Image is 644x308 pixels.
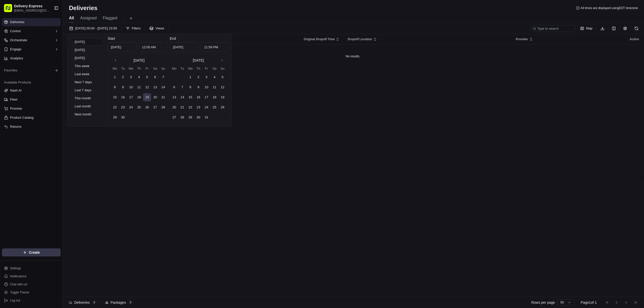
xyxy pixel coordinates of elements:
span: Log out [10,298,20,302]
a: Analytics [2,54,61,62]
button: 16 [119,93,127,101]
button: 17 [203,93,211,101]
button: 1 [111,73,119,81]
button: This month [72,95,103,102]
button: 5 [143,73,151,81]
button: 23 [119,103,127,111]
button: Filters [124,25,143,32]
span: Chat with us! [10,282,27,286]
button: 6 [151,73,159,81]
label: End [170,36,176,40]
button: Nash AI [2,86,61,95]
button: 12 [219,83,227,91]
button: 21 [178,103,186,111]
button: Delivery Express[EMAIL_ADDRESS][DOMAIN_NAME] [2,2,52,14]
th: Friday [143,66,151,71]
label: Start [108,36,115,40]
th: Sunday [219,66,227,71]
th: Saturday [151,66,159,71]
button: 23 [194,103,203,111]
button: 2 [194,73,203,81]
button: 29 [186,113,194,121]
button: 8 [111,83,119,91]
span: Toggle Theme [10,290,29,294]
button: Map [578,25,595,32]
h1: Deliveries [69,4,97,12]
span: All [69,15,74,21]
input: Time [139,42,168,52]
span: Deliveries [10,20,24,24]
span: Provider [516,37,528,41]
button: 4 [211,73,219,81]
button: Settings [2,265,61,272]
span: Original Dropoff Time [304,37,335,41]
span: Fleet [10,97,17,102]
button: 14 [178,93,186,101]
input: Date [108,42,137,52]
button: 7 [159,73,167,81]
button: Notifications [2,273,61,280]
span: [DATE] 00:00 - [DATE] 23:59 [75,26,117,31]
div: [DATE] [134,58,145,63]
span: Notifications [10,274,26,278]
button: 8 [186,83,194,91]
button: 28 [178,113,186,121]
button: 2 [119,73,127,81]
th: Thursday [135,66,143,71]
span: Views [155,26,164,31]
button: 10 [127,83,135,91]
button: Product Catalog [2,114,61,122]
button: 7 [178,83,186,91]
div: 0 [128,300,133,305]
button: 15 [186,93,194,101]
div: Available Products [2,78,61,86]
button: 19 [143,93,151,101]
th: Sunday [159,66,167,71]
button: Returns [2,123,61,131]
th: Tuesday [119,66,127,71]
button: 29 [111,113,119,121]
button: 20 [170,103,178,111]
button: 10 [203,83,211,91]
button: Last week [72,71,103,78]
button: 12 [143,83,151,91]
input: Type to search [531,25,576,32]
button: Views [147,25,166,32]
span: Delivery Express [14,4,43,9]
div: Action [630,37,639,41]
th: Tuesday [178,66,186,71]
a: Nash AI [4,88,59,93]
button: 30 [119,113,127,121]
div: Favorites [2,66,61,74]
button: 11 [211,83,219,91]
p: Rows per page [531,300,555,305]
button: Go to next month [219,57,226,64]
span: Filters [132,26,141,31]
button: 25 [211,103,219,111]
button: 14 [159,83,167,91]
div: [DATE] [193,58,204,63]
button: Last month [72,103,103,110]
span: Flagged [103,15,117,21]
button: [DATE] [72,55,103,62]
button: Next 7 days [72,79,103,86]
button: Log out [2,297,61,304]
button: 20 [151,93,159,101]
button: Toggle Theme [2,289,61,296]
button: 26 [219,103,227,111]
button: 4 [135,73,143,81]
th: Thursday [194,66,203,71]
button: 16 [194,93,203,101]
button: Control [2,27,61,35]
th: Friday [203,66,211,71]
button: Last 7 days [72,87,103,94]
button: 22 [186,103,194,111]
button: Orchestrate [2,36,61,44]
button: 27 [151,103,159,111]
span: Control [10,29,21,33]
button: Fleet [2,96,61,104]
span: [EMAIL_ADDRESS][DOMAIN_NAME] [14,9,50,13]
span: Analytics [10,56,23,61]
button: 9 [119,83,127,91]
button: 13 [151,83,159,91]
